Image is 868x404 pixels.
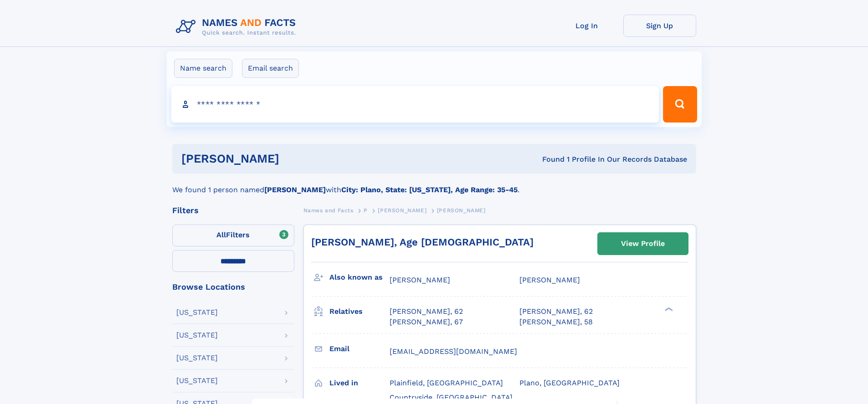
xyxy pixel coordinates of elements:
a: [PERSON_NAME], 58 [519,317,593,327]
label: Name search [174,59,232,78]
a: Names and Facts [303,205,354,216]
span: Countryside, [GEOGRAPHIC_DATA] [390,393,513,402]
a: P [364,205,368,216]
a: [PERSON_NAME] [378,205,426,216]
span: [PERSON_NAME] [437,207,486,214]
a: View Profile [598,233,688,255]
span: [PERSON_NAME] [519,276,580,284]
h3: Also known as [329,270,390,285]
b: [PERSON_NAME] [264,185,326,194]
h3: Lived in [329,375,390,391]
span: All [216,230,226,239]
h3: Relatives [329,304,390,319]
span: Plano, [GEOGRAPHIC_DATA] [519,378,620,387]
img: Logo Names and Facts [172,15,303,39]
div: We found 1 person named with . [172,174,696,195]
div: Found 1 Profile In Our Records Database [411,154,687,164]
a: Sign Up [623,15,696,37]
span: [PERSON_NAME] [390,276,450,284]
div: ❯ [663,307,673,312]
span: [PERSON_NAME] [378,207,426,214]
span: Plainfield, [GEOGRAPHIC_DATA] [390,378,503,387]
a: [PERSON_NAME], 67 [390,317,463,327]
span: [EMAIL_ADDRESS][DOMAIN_NAME] [390,347,517,356]
button: Search Button [663,86,697,123]
h3: Email [329,341,390,357]
div: [US_STATE] [176,377,218,384]
div: Filters [172,206,294,215]
div: [US_STATE] [176,332,218,339]
a: [PERSON_NAME], 62 [519,307,593,317]
div: [US_STATE] [176,354,218,362]
a: Log In [550,15,623,37]
a: [PERSON_NAME], Age [DEMOGRAPHIC_DATA] [311,236,534,248]
input: search input [171,86,659,123]
a: [PERSON_NAME], 62 [390,307,463,317]
b: City: Plano, State: [US_STATE], Age Range: 35-45 [341,185,518,194]
div: Browse Locations [172,283,294,291]
div: [US_STATE] [176,309,218,316]
span: P [364,207,368,214]
label: Filters [172,225,294,246]
label: Email search [242,59,299,78]
div: View Profile [621,233,665,254]
h1: [PERSON_NAME] [181,153,411,164]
